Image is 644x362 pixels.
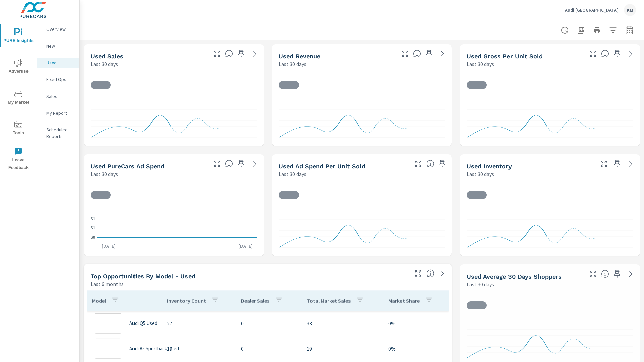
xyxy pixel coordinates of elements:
[388,345,443,353] p: 0%
[388,297,420,304] p: Market Share
[399,48,410,59] button: Make Fullscreen
[37,91,79,101] div: Sales
[46,59,74,66] p: Used
[91,217,95,221] text: $1
[437,48,448,59] a: See more details in report
[426,160,434,168] span: Average cost of advertising per each vehicle sold at the dealer over the selected date range. The...
[91,280,124,288] p: Last 6 months
[437,268,448,279] a: See more details in report
[46,110,74,116] p: My Report
[413,268,424,279] button: Make Fullscreen
[46,93,74,100] p: Sales
[565,7,619,13] p: Audi [GEOGRAPHIC_DATA]
[625,268,636,279] a: See more details in report
[590,23,604,37] button: Print Report
[424,48,434,59] span: Save this to your personalized report
[249,48,260,59] a: See more details in report
[279,170,306,178] p: Last 30 days
[2,90,35,106] span: My Market
[2,59,35,75] span: Advertise
[413,158,424,169] button: Make Fullscreen
[612,158,623,169] span: Save this to your personalized report
[167,297,206,304] p: Inventory Count
[241,319,296,327] p: 0
[467,163,512,170] h5: Used Inventory
[625,158,636,169] a: See more details in report
[37,125,79,141] div: Scheduled Reports
[91,170,118,178] p: Last 30 days
[37,41,79,51] div: New
[249,158,260,169] a: See more details in report
[606,23,620,37] button: Apply Filters
[601,270,609,278] span: A rolling 30 day total of daily Shoppers on the dealership website, averaged over the selected da...
[91,53,123,60] h5: Used Sales
[279,163,365,170] h5: Used Ad Spend Per Unit Sold
[307,297,351,304] p: Total Market Sales
[37,74,79,84] div: Fixed Ops
[241,297,269,304] p: Dealer Sales
[601,50,609,58] span: Average gross profit generated by the dealership for each vehicle sold over the selected date ran...
[279,60,306,68] p: Last 30 days
[574,23,588,37] button: "Export Report to PDF"
[92,297,106,304] p: Model
[167,345,230,353] p: 19
[623,23,636,37] button: Select Date Range
[37,58,79,68] div: Used
[129,345,179,351] p: Audi A5 Sportback Used
[129,320,157,326] p: Audi Q5 Used
[91,235,95,240] text: $0
[413,50,421,58] span: Total sales revenue over the selected date range. [Source: This data is sourced from the dealer’s...
[91,163,164,170] h5: Used PureCars Ad Spend
[467,170,494,178] p: Last 30 days
[307,345,378,353] p: 19
[467,273,562,280] h5: Used Average 30 Days Shoppers
[46,26,74,33] p: Overview
[46,76,74,83] p: Fixed Ops
[212,158,222,169] button: Make Fullscreen
[212,48,222,59] button: Make Fullscreen
[426,269,434,278] span: Find the biggest opportunities within your model lineup by seeing how each model is selling in yo...
[612,268,623,279] span: Save this to your personalized report
[279,53,320,60] h5: Used Revenue
[588,268,598,279] button: Make Fullscreen
[46,126,74,140] p: Scheduled Reports
[467,53,543,60] h5: Used Gross Per Unit Sold
[588,48,598,59] button: Make Fullscreen
[225,160,233,168] span: Total cost of media for all PureCars channels for the selected dealership group over the selected...
[37,24,79,34] div: Overview
[467,280,494,288] p: Last 30 days
[598,158,609,169] button: Make Fullscreen
[91,60,118,68] p: Last 30 days
[91,226,95,231] text: $1
[0,20,37,174] div: nav menu
[225,50,233,58] span: Number of vehicles sold by the dealership over the selected date range. [Source: This data is sou...
[612,48,623,59] span: Save this to your personalized report
[97,243,120,249] p: [DATE]
[624,4,636,16] div: KM
[2,28,35,45] span: PURE Insights
[236,158,247,169] span: Save this to your personalized report
[2,121,35,137] span: Tools
[234,243,257,249] p: [DATE]
[46,43,74,49] p: New
[467,60,494,68] p: Last 30 days
[236,48,247,59] span: Save this to your personalized report
[91,273,195,280] h5: Top Opportunities by Model - Used
[37,108,79,118] div: My Report
[2,147,35,172] span: Leave Feedback
[307,319,378,327] p: 33
[625,48,636,59] a: See more details in report
[167,319,230,327] p: 27
[388,319,443,327] p: 0%
[241,345,296,353] p: 0
[437,158,448,169] span: Save this to your personalized report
